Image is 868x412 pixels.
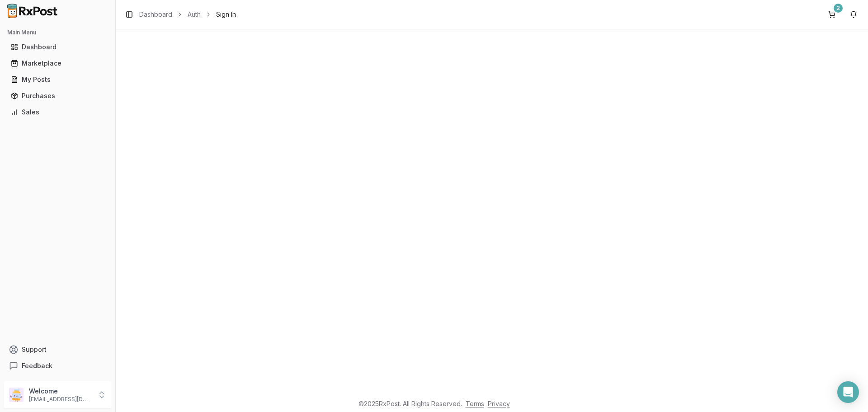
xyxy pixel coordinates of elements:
[11,43,104,52] div: Dashboard
[11,59,104,68] div: Marketplace
[7,29,108,36] h2: Main Menu
[7,71,108,88] a: My Posts
[7,88,108,104] a: Purchases
[11,91,104,100] div: Purchases
[7,39,108,55] a: Dashboard
[488,400,510,407] a: Privacy
[4,341,112,358] button: Support
[139,10,236,19] nav: breadcrumb
[4,105,112,119] button: Sales
[9,388,24,402] img: User avatar
[188,10,201,19] a: Auth
[466,400,484,407] a: Terms
[29,396,92,403] p: [EMAIL_ADDRESS][DOMAIN_NAME]
[825,7,839,22] button: 2
[22,361,52,370] span: Feedback
[29,387,92,396] p: Welcome
[4,40,112,54] button: Dashboard
[4,56,112,71] button: Marketplace
[216,10,236,19] span: Sign In
[7,104,108,120] a: Sales
[7,55,108,71] a: Marketplace
[4,89,112,103] button: Purchases
[11,75,104,84] div: My Posts
[834,4,843,13] div: 2
[139,10,172,19] a: Dashboard
[837,381,859,403] div: Open Intercom Messenger
[4,358,112,374] button: Feedback
[4,4,61,18] img: RxPost Logo
[11,108,104,117] div: Sales
[4,72,112,87] button: My Posts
